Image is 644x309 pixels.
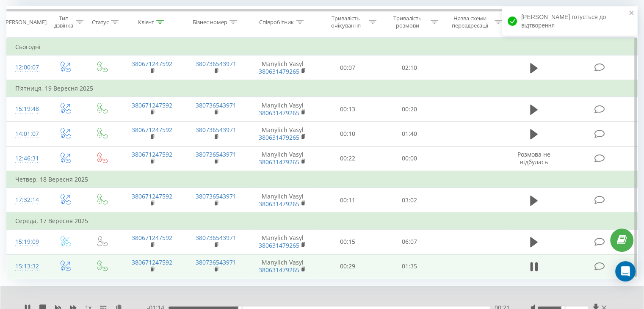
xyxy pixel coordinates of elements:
[379,229,440,254] td: 06:07
[379,188,440,213] td: 03:02
[259,109,299,117] a: 380631479265
[53,15,73,29] div: Тип дзвінка
[7,171,638,188] td: Четвер, 18 Вересня 2025
[196,192,236,200] a: 380736543971
[386,15,428,29] div: Тривалість розмови
[379,97,440,121] td: 00:20
[615,261,636,281] div: Open Intercom Messenger
[502,7,637,36] div: [PERSON_NAME] готується до відтворення
[317,229,379,254] td: 00:15
[7,80,638,97] td: П’ятниця, 19 Вересня 2025
[317,146,379,171] td: 00:22
[196,101,236,109] a: 380736543971
[379,121,440,146] td: 01:40
[15,101,38,117] div: 15:19:48
[248,188,317,213] td: Manylich Vasyl
[196,150,236,158] a: 380736543971
[132,101,172,109] a: 380671247592
[15,258,38,275] div: 15:13:32
[259,200,299,208] a: 380631479265
[132,192,172,200] a: 380671247592
[4,19,47,26] div: [PERSON_NAME]
[196,234,236,242] a: 380736543971
[259,158,299,166] a: 380631479265
[379,146,440,171] td: 00:00
[517,150,550,166] span: Розмова не відбулась
[132,258,172,266] a: 380671247592
[193,19,227,26] div: Бізнес номер
[196,126,236,134] a: 380736543971
[132,150,172,158] a: 380671247592
[259,19,294,26] div: Співробітник
[132,126,172,134] a: 380671247592
[15,234,38,250] div: 15:19:09
[259,241,299,249] a: 380631479265
[92,19,109,26] div: Статус
[325,15,367,29] div: Тривалість очікування
[259,266,299,274] a: 380631479265
[317,55,379,80] td: 00:07
[259,67,299,75] a: 380631479265
[15,126,38,142] div: 14:01:07
[248,55,317,80] td: Manylich Vasyl
[629,9,635,17] button: close
[248,121,317,146] td: Manylich Vasyl
[15,59,38,76] div: 12:00:07
[248,146,317,171] td: Manylich Vasyl
[15,192,38,208] div: 17:32:14
[7,39,638,55] td: Сьогодні
[132,234,172,242] a: 380671247592
[317,121,379,146] td: 00:10
[248,254,317,279] td: Manylich Vasyl
[317,97,379,121] td: 00:13
[138,19,154,26] div: Клієнт
[196,60,236,68] a: 380736543971
[379,254,440,279] td: 01:35
[259,133,299,141] a: 380631479265
[248,229,317,254] td: Manylich Vasyl
[317,254,379,279] td: 00:29
[248,97,317,121] td: Manylich Vasyl
[448,15,492,29] div: Назва схеми переадресації
[132,60,172,68] a: 380671247592
[379,55,440,80] td: 02:10
[196,258,236,266] a: 380736543971
[7,212,638,229] td: Середа, 17 Вересня 2025
[317,188,379,213] td: 00:11
[15,150,38,167] div: 12:46:31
